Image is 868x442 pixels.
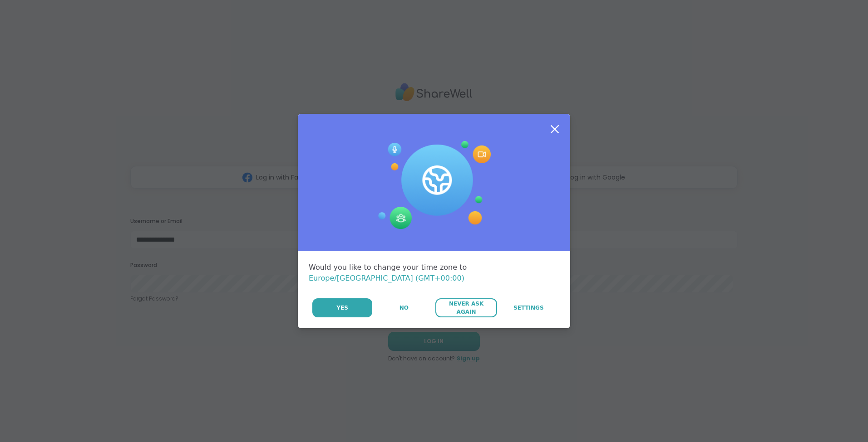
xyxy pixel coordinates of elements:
[336,304,348,312] span: Yes
[399,304,409,312] span: No
[513,304,544,312] span: Settings
[309,262,559,284] div: Would you like to change your time zone to
[312,298,372,317] button: Yes
[440,300,492,316] span: Never Ask Again
[309,274,464,282] span: Europe/[GEOGRAPHIC_DATA] (GMT+00:00)
[377,141,491,230] img: Session Experience
[435,298,497,317] button: Never Ask Again
[498,298,559,317] a: Settings
[373,298,434,317] button: No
